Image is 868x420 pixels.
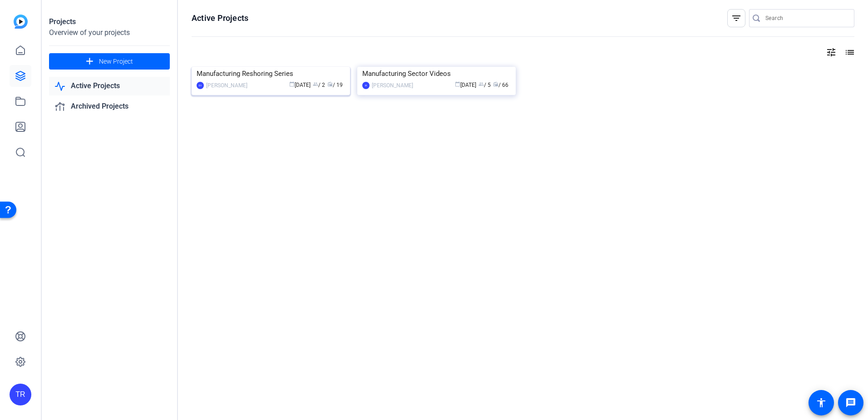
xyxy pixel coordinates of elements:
span: / 2 [313,82,325,88]
mat-icon: add [84,56,95,67]
a: Archived Projects [49,97,170,116]
div: IA [362,82,370,89]
div: TR [10,384,31,405]
div: [PERSON_NAME] [372,81,413,90]
span: group [478,81,484,87]
h1: Active Projects [192,13,248,24]
span: / 5 [478,82,491,88]
div: [PERSON_NAME] [206,81,247,90]
div: Overview of your projects [49,27,170,38]
mat-icon: tune [826,47,837,58]
button: New Project [49,53,170,70]
mat-icon: message [845,397,856,408]
span: [DATE] [455,82,476,88]
span: radio [493,81,498,87]
span: radio [327,81,333,87]
div: Projects [49,16,170,27]
span: calendar_today [455,81,460,87]
div: Manufacturing Reshoring Series [197,67,345,80]
span: / 66 [493,82,508,88]
mat-icon: accessibility [816,397,827,408]
span: / 19 [327,82,343,88]
input: Search [765,13,847,24]
mat-icon: list [843,47,854,58]
a: Active Projects [49,77,170,95]
div: Manufacturing Sector Videos [362,67,511,80]
div: EV [197,82,204,89]
img: blue-gradient.svg [14,15,28,29]
span: calendar_today [289,81,295,87]
span: New Project [99,57,133,66]
mat-icon: filter_list [731,13,742,24]
span: group [313,81,318,87]
span: [DATE] [289,82,311,88]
